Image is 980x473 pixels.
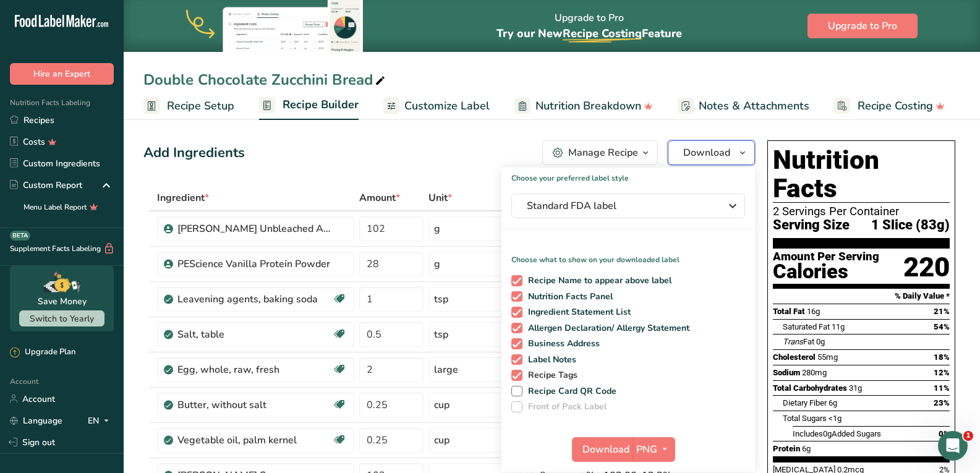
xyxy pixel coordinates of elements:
[802,444,811,453] span: 6g
[157,190,209,205] span: Ingredient
[773,352,816,362] span: Cholesterol
[177,327,332,342] div: Salt, table
[38,295,87,308] div: Save Money
[871,218,950,233] span: 1 Slice (83g)
[522,386,617,397] span: Recipe Card QR Code
[143,92,234,120] a: Recipe Setup
[939,429,950,438] span: 0%
[903,251,950,284] div: 220
[522,370,578,381] span: Recipe Tags
[10,179,82,192] div: Custom Report
[496,1,682,52] div: Upgrade to Pro
[817,352,838,362] span: 55mg
[522,307,631,318] span: Ingredient Statement List
[773,218,850,233] span: Serving Size
[823,429,832,438] span: 0g
[829,414,842,423] span: <1g
[496,26,682,41] span: Try our New Feature
[572,437,633,462] button: Download
[428,190,452,205] span: Unit
[522,354,577,365] span: Label Notes
[535,98,641,114] span: Nutrition Breakdown
[404,98,490,114] span: Customize Label
[773,444,800,453] span: Protein
[383,92,490,120] a: Customize Label
[10,346,75,359] div: Upgrade Plan
[802,368,827,377] span: 280mg
[542,140,658,165] button: Manage Recipe
[938,431,968,461] iframe: Intercom live chat
[259,91,359,121] a: Recipe Builder
[773,289,950,304] section: % Daily Value *
[177,398,332,412] div: Butter, without salt
[10,410,62,432] a: Language
[934,307,950,316] span: 21%
[143,69,388,91] div: Double Chocolate Zucchini Bread
[10,231,30,241] div: BETA
[167,98,234,114] span: Recipe Setup
[434,221,440,236] div: g
[283,96,359,113] span: Recipe Builder
[522,338,600,349] span: Business Address
[828,19,897,33] span: Upgrade to Pro
[177,292,332,307] div: Leavening agents, baking soda
[568,145,638,160] div: Manage Recipe
[633,437,675,462] button: PNG
[88,413,114,428] div: EN
[783,414,827,423] span: Total Sugars
[783,337,803,346] i: Trans
[934,352,950,362] span: 18%
[501,244,755,265] p: Choose what to show on your downloaded label
[527,198,712,213] span: Standard FDA label
[773,383,847,393] span: Total Carbohydrates
[829,398,837,407] span: 6g
[563,26,642,41] span: Recipe Costing
[793,429,881,438] span: Includes Added Sugars
[668,140,755,165] button: Download
[522,323,690,334] span: Allergen Declaration/ Allergy Statement
[773,307,805,316] span: Total Fat
[522,401,607,412] span: Front of Pack Label
[773,205,950,218] div: 2 Servings Per Container
[359,190,400,205] span: Amount
[934,398,950,407] span: 23%
[501,168,755,184] h1: Choose your preferred label style
[10,63,114,85] button: Hire an Expert
[783,322,830,331] span: Saturated Fat
[699,98,809,114] span: Notes & Attachments
[816,337,825,346] span: 0g
[522,275,672,286] span: Recipe Name to appear above label
[511,194,745,218] button: Standard FDA label
[678,92,809,120] a: Notes & Attachments
[773,263,879,281] div: Calories
[434,257,440,271] div: g
[773,146,950,203] h1: Nutrition Facts
[514,92,653,120] a: Nutrition Breakdown
[177,221,332,236] div: [PERSON_NAME] Unbleached All Purpose Flour
[783,337,814,346] span: Fat
[434,362,458,377] div: large
[832,322,845,331] span: 11g
[773,368,800,377] span: Sodium
[434,327,448,342] div: tsp
[434,292,448,307] div: tsp
[582,442,629,457] span: Download
[434,398,450,412] div: cup
[177,433,332,448] div: Vegetable oil, palm kernel
[834,92,945,120] a: Recipe Costing
[849,383,862,393] span: 31g
[807,14,918,38] button: Upgrade to Pro
[434,433,450,448] div: cup
[773,251,879,263] div: Amount Per Serving
[858,98,933,114] span: Recipe Costing
[177,362,332,377] div: Egg, whole, raw, fresh
[683,145,730,160] span: Download
[807,307,820,316] span: 16g
[30,313,94,325] span: Switch to Yearly
[934,383,950,393] span: 11%
[143,143,245,163] div: Add Ingredients
[934,368,950,377] span: 12%
[963,431,973,441] span: 1
[522,291,613,302] span: Nutrition Facts Panel
[934,322,950,331] span: 54%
